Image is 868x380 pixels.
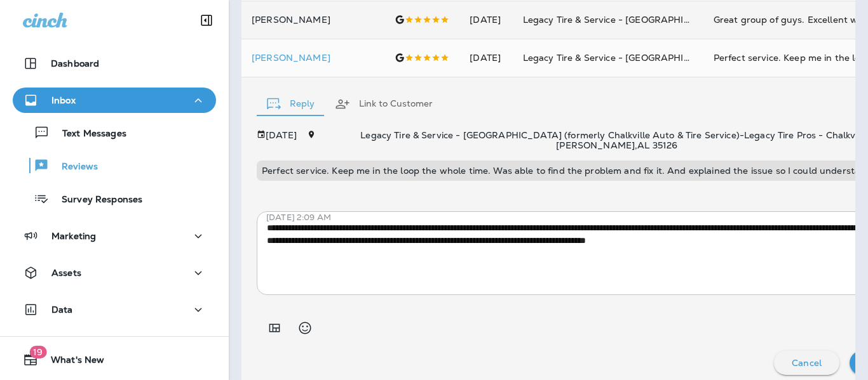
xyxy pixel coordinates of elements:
td: [DATE] [459,1,513,39]
p: [PERSON_NAME] [252,53,374,63]
button: Marketing [13,223,216,249]
span: What's New [38,355,104,370]
p: Data [51,305,73,315]
p: Marketing [51,231,96,241]
button: Collapse Sidebar [189,8,224,33]
span: 19 [29,346,46,358]
button: Link to Customer [325,81,443,127]
p: Assets [51,268,81,278]
button: 19What's New [13,347,216,372]
p: Dashboard [51,58,99,69]
p: Inbox [51,95,76,105]
button: Reviews [13,152,216,179]
td: [DATE] [459,39,513,77]
button: Dashboard [13,51,216,76]
button: Text Messages [13,119,216,146]
p: [DATE] [266,130,297,150]
button: Select an emoji [292,315,318,341]
button: Assets [13,260,216,285]
p: Cancel [792,358,822,368]
p: Reviews [49,161,98,173]
button: Add in a premade template [262,315,287,341]
button: Data [13,297,216,322]
button: Cancel [774,351,839,375]
button: Inbox [13,88,216,113]
p: [PERSON_NAME] [252,15,374,25]
button: Survey Responses [13,185,216,212]
div: Click to view Customer Drawer [252,53,374,63]
p: Text Messages [50,128,126,140]
p: Survey Responses [49,194,142,206]
button: Reply [257,81,325,127]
